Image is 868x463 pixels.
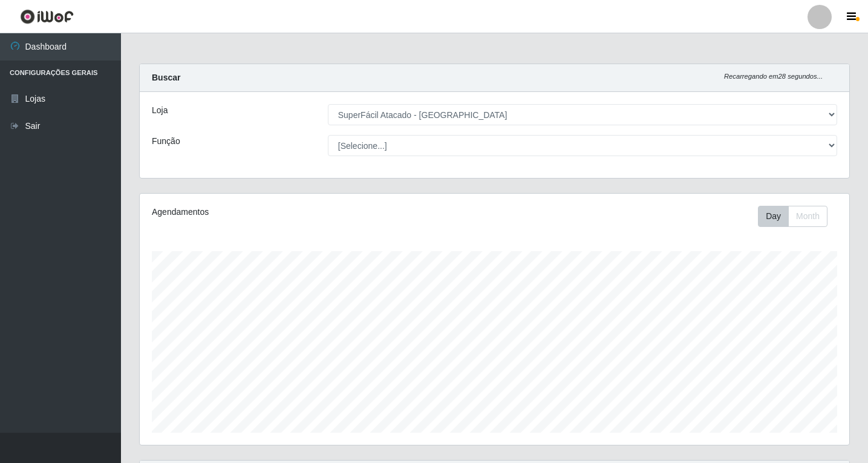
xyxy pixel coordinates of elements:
i: Recarregando em 28 segundos... [724,73,823,80]
div: First group [758,206,827,227]
button: Day [758,206,789,227]
div: Agendamentos [152,206,427,218]
div: Toolbar with button groups [758,206,837,227]
label: Loja [152,104,168,117]
strong: Buscar [152,73,180,82]
button: Month [788,206,827,227]
img: CoreUI Logo [20,9,74,24]
label: Função [152,135,180,148]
